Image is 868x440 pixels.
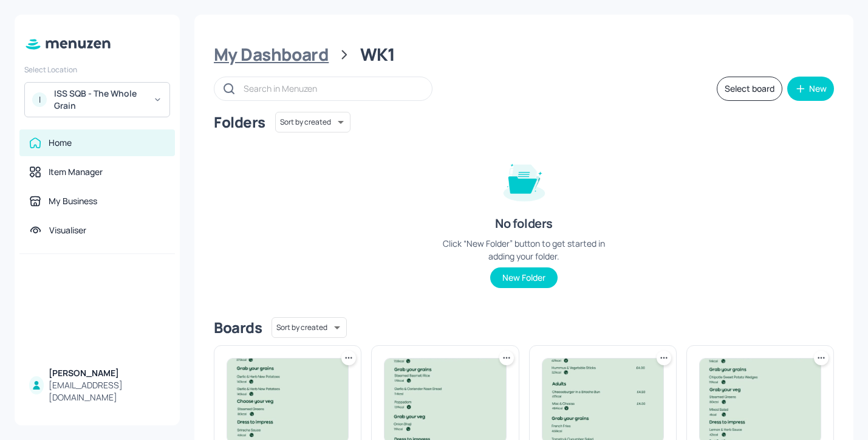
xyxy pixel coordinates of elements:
[787,77,834,101] button: New
[49,367,165,379] div: [PERSON_NAME]
[214,44,329,66] div: My Dashboard
[49,195,97,207] div: My Business
[49,379,165,404] div: [EMAIL_ADDRESS][DOMAIN_NAME]
[214,318,262,337] div: Boards
[433,237,615,263] div: Click “New Folder” button to get started in adding your folder.
[494,150,555,210] img: folder-empty
[495,215,553,232] div: No folders
[49,224,86,236] div: Visualiser
[717,77,782,101] button: Select board
[214,112,265,132] div: Folders
[272,315,347,340] div: Sort by created
[49,137,72,149] div: Home
[49,166,103,178] div: Item Manager
[54,88,146,112] div: ISS SQB - The Whole Grain
[490,267,558,288] button: New Folder
[244,80,420,97] input: Search in Menuzen
[24,64,170,75] div: Select Location
[360,44,395,66] div: WK1
[32,92,47,107] div: I
[809,84,827,93] div: New
[275,110,350,134] div: Sort by created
